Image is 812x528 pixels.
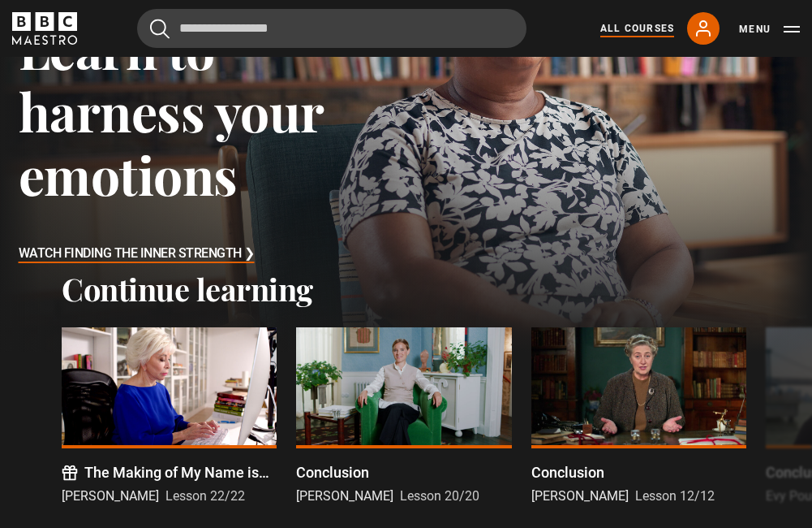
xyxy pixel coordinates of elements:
[531,488,629,504] span: [PERSON_NAME]
[739,21,800,37] button: Toggle navigation
[137,9,526,48] input: Search
[531,461,604,483] p: Conclusion
[19,17,406,206] h3: Learn to harness your emotions
[19,242,255,266] h3: Watch Finding the Inner Strength ❯
[165,488,245,504] span: Lesson 22/22
[62,327,277,506] a: The Making of My Name is [PERSON_NAME] del [PERSON_NAME] [PERSON_NAME] Lesson 22/22
[296,327,511,506] a: Conclusion [PERSON_NAME] Lesson 20/20
[400,488,479,504] span: Lesson 20/20
[296,488,393,504] span: [PERSON_NAME]
[12,12,77,45] svg: BBC Maestro
[150,19,170,39] button: Submit the search query
[531,327,746,506] a: Conclusion [PERSON_NAME] Lesson 12/12
[84,461,277,483] p: The Making of My Name is [PERSON_NAME] del [PERSON_NAME]
[600,21,674,36] a: All Courses
[62,488,159,504] span: [PERSON_NAME]
[296,461,369,483] p: Conclusion
[635,488,715,504] span: Lesson 12/12
[62,270,750,308] h2: Continue learning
